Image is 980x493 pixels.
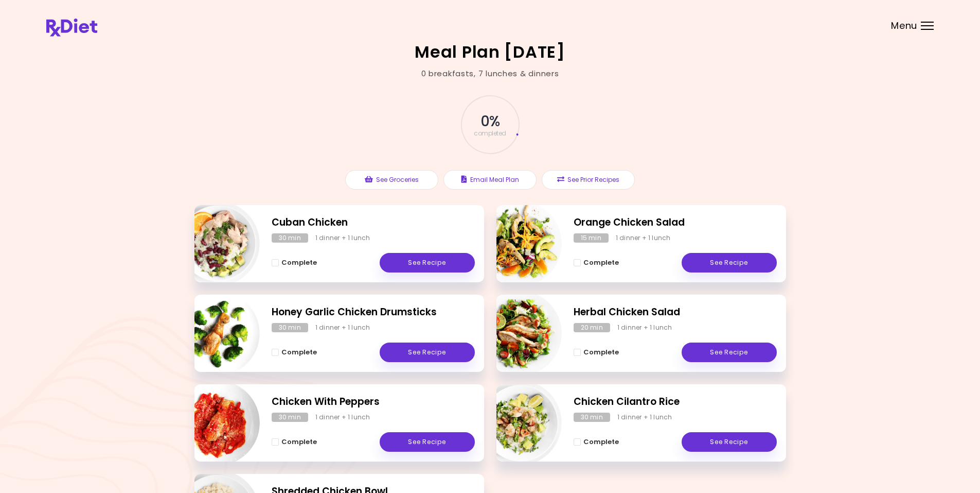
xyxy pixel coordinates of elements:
span: completed [474,130,506,137]
h2: Cuban Chicken [272,215,475,230]
img: Info - Herbal Chicken Salad [476,291,562,376]
button: Complete - Honey Garlic Chicken Drumsticks [272,346,317,359]
span: 0 % [480,113,500,130]
h2: Herbal Chicken Salad [574,305,777,320]
div: 1 dinner + 1 lunch [315,233,370,243]
div: 1 dinner + 1 lunch [315,323,370,332]
div: 15 min [574,233,609,243]
img: Info - Chicken With Peppers [174,380,260,466]
img: Info - Orange Chicken Salad [476,201,562,286]
a: See Recipe - Chicken With Peppers [380,432,475,452]
h2: Chicken With Peppers [272,395,475,410]
h2: Meal Plan [DATE] [415,44,565,60]
div: 30 min [574,413,610,422]
a: See Recipe - Honey Garlic Chicken Drumsticks [380,343,475,362]
button: Complete - Cuban Chicken [272,257,317,269]
button: Complete - Orange Chicken Salad [574,257,619,269]
h2: Chicken Cilantro Rice [574,395,777,410]
img: Info - Chicken Cilantro Rice [476,380,562,466]
div: 0 breakfasts , 7 lunches & dinners [421,68,559,80]
img: RxDiet [46,19,97,37]
h2: Orange Chicken Salad [574,215,777,230]
a: See Recipe - Orange Chicken Salad [682,253,777,273]
button: Email Meal Plan [443,170,537,190]
span: Complete [583,348,619,356]
button: Complete - Herbal Chicken Salad [574,346,619,359]
span: Complete [281,438,317,446]
button: Complete - Chicken Cilantro Rice [574,436,619,448]
div: 1 dinner + 1 lunch [616,233,671,243]
button: See Groceries [345,170,438,190]
div: 30 min [272,233,308,243]
span: Complete [583,259,619,267]
div: 30 min [272,413,308,422]
h2: Honey Garlic Chicken Drumsticks [272,305,475,320]
a: See Recipe - Herbal Chicken Salad [682,343,777,362]
a: See Recipe - Cuban Chicken [380,253,475,273]
div: 1 dinner + 1 lunch [617,413,672,422]
img: Info - Honey Garlic Chicken Drumsticks [174,291,260,376]
span: Complete [281,259,317,267]
button: See Prior Recipes [542,170,635,190]
span: Complete [281,348,317,356]
div: 1 dinner + 1 lunch [315,413,370,422]
span: Complete [583,438,619,446]
div: 30 min [272,323,308,332]
button: Complete - Chicken With Peppers [272,436,317,448]
div: 1 dinner + 1 lunch [617,323,672,332]
div: 20 min [574,323,610,332]
a: See Recipe - Chicken Cilantro Rice [682,432,777,452]
span: Menu [891,21,917,30]
img: Info - Cuban Chicken [174,201,260,286]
